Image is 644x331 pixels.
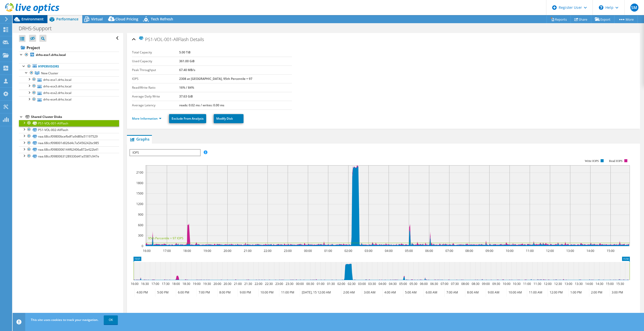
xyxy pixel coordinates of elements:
[306,282,314,286] text: 00:30
[130,150,200,156] span: IOPS
[523,282,531,286] text: 11:00
[502,282,510,286] text: 10:00
[19,120,119,126] a: PS1-VOL-001-AllFlash
[132,116,162,121] a: More Information
[179,50,191,54] b: 5.00 TiB
[285,282,293,286] text: 23:30
[254,282,262,286] text: 22:00
[585,282,593,286] text: 14:00
[609,159,623,163] text: Read IOPS
[203,249,211,253] text: 19:00
[399,282,407,286] text: 05:00
[327,282,335,286] text: 01:30
[115,17,138,21] span: Cloud Pricing
[19,140,119,146] a: naa.68ccf098001d026d4c7a5456242bc985
[547,15,571,23] a: Reports
[104,315,118,324] a: OK
[136,170,143,175] text: 2100
[526,249,533,253] text: 11:00
[169,114,206,123] a: Exclude From Analysis
[41,71,58,75] span: New Cluster
[606,282,613,286] text: 15:00
[19,83,119,89] a: drhs-esx3.drhs.local
[440,282,448,286] text: 07:00
[132,59,179,64] label: Used Capacity
[566,249,574,253] text: 13:00
[172,282,180,286] text: 18:00
[385,249,392,253] text: 04:00
[244,282,252,286] text: 21:30
[129,137,149,142] span: Graphs
[591,15,614,23] a: Export
[304,249,312,253] text: 00:00
[148,236,183,240] text: 95th Percentile = 97 IOPS
[179,59,195,63] b: 361.00 GiB
[324,249,332,253] text: 01:00
[19,90,119,96] a: drhs-esx2.drhs.local
[347,282,355,286] text: 02:30
[223,249,231,253] text: 20:00
[409,282,417,286] text: 05:30
[275,282,283,286] text: 23:00
[91,17,103,21] span: Virtual
[430,282,438,286] text: 06:30
[130,282,138,286] text: 16:00
[203,282,211,286] text: 19:30
[492,282,500,286] text: 09:30
[19,96,119,103] a: drhs-esx4.drhs.local
[56,17,78,21] span: Performance
[546,249,554,253] text: 12:00
[36,53,66,57] b: drhs-esx1.drhs.local
[132,76,179,81] label: IOPS
[132,85,179,90] label: Read/Write Ratio
[461,282,469,286] text: 08:00
[141,282,149,286] text: 16:30
[19,44,119,52] a: Project
[139,36,189,42] span: PS1-VOL-001-AllFlash
[505,249,513,253] text: 10:00
[316,282,324,286] text: 01:00
[554,282,562,286] text: 12:30
[471,282,479,286] text: 08:30
[214,114,244,123] a: Modify Disk
[136,191,143,195] text: 1500
[193,282,200,286] text: 19:00
[614,15,638,23] a: More
[136,181,143,185] text: 1800
[364,249,372,253] text: 03:00
[179,85,194,90] b: 16% / 84%
[513,282,520,286] text: 10:30
[138,212,143,217] text: 900
[586,249,594,253] text: 14:00
[482,282,490,286] text: 09:00
[244,249,251,253] text: 21:00
[606,249,614,253] text: 15:00
[368,282,376,286] text: 03:30
[564,282,572,286] text: 13:00
[190,36,204,42] span: Details
[179,103,224,107] b: reads: 0.02 ms / writes: 0.00 ms
[143,249,150,253] text: 16:00
[616,282,624,286] text: 15:30
[19,153,119,159] a: naa.68ccf09800631289330d41a5587c947e
[136,202,143,206] text: 1200
[179,68,195,72] b: 67.40 MB/s
[16,26,60,31] h1: DRHS-Support
[19,126,119,133] a: PS1-VOL-002-AllFlash
[358,282,366,286] text: 03:00
[183,249,191,253] text: 18:00
[19,133,119,140] a: naa.68ccf09800bcefbdf1a9d89a51197529
[425,249,433,253] text: 06:00
[19,146,119,153] a: naa.68ccf0980006144f62406a872e422b41
[163,249,171,253] text: 17:00
[132,103,179,108] label: Average Latency
[575,282,582,286] text: 13:30
[138,233,143,238] text: 300
[420,282,427,286] text: 06:00
[31,114,119,120] div: Shared Cluster Disks
[630,4,638,12] span: SM
[445,249,453,253] text: 07:00
[389,282,396,286] text: 04:30
[19,76,119,83] a: drhs-esx1.drhs.local
[132,94,179,99] label: Average Daily Write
